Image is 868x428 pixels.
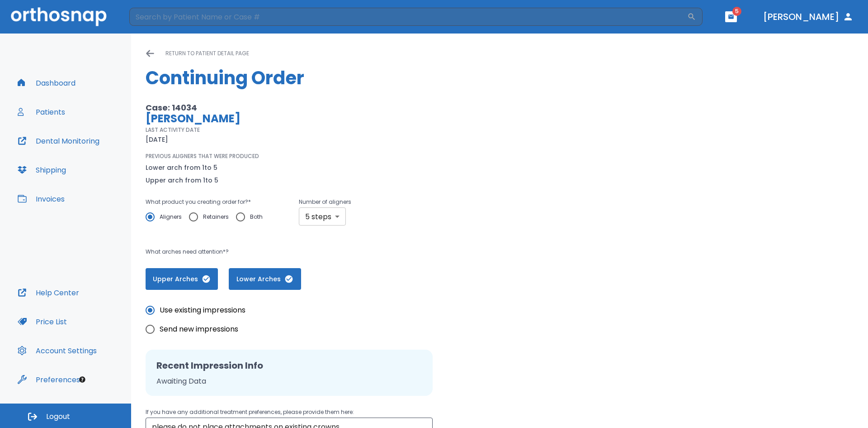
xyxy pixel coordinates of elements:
[156,376,422,387] p: Awaiting Data
[250,212,263,222] span: Both
[759,9,857,25] button: [PERSON_NAME]
[12,101,71,123] button: Patients
[12,188,70,210] button: Invoices
[160,305,245,316] span: Use existing impressions
[146,64,854,91] h1: Continuing Order
[129,8,687,26] input: Search by Patient Name or Case #
[155,274,209,284] span: Upper Arches
[12,340,102,361] button: Account Settings
[12,369,85,390] button: Preferences
[146,268,218,290] button: Upper Arches
[146,407,433,418] p: If you have any additional treatment preferences, please provide them here:
[146,152,259,160] p: PREVIOUS ALIGNERS THAT WERE PRODUCED
[12,130,105,152] button: Dental Monitoring
[160,324,238,335] span: Send new impressions
[229,268,301,290] button: Lower Arches
[12,159,71,181] button: Shipping
[12,72,81,94] button: Dashboard
[146,113,559,124] p: [PERSON_NAME]
[11,7,107,26] img: Orthosnap
[156,359,422,372] h2: Recent Impression Info
[12,282,85,303] button: Help Center
[299,207,346,226] div: 5 steps
[146,102,559,113] p: Case: 14034
[203,212,229,222] span: Retainers
[146,246,559,257] p: What arches need attention*?
[732,7,741,16] span: 5
[160,212,182,222] span: Aligners
[78,375,86,384] div: Tooltip anchor
[165,48,249,59] p: return to patient detail page
[238,274,292,284] span: Lower Arches
[146,175,218,186] p: Upper arch from 1 to 5
[146,126,200,134] p: LAST ACTIVITY DATE
[146,197,270,207] p: What product you creating order for? *
[146,134,168,145] p: [DATE]
[299,197,351,207] p: Number of aligners
[146,162,218,173] p: Lower arch from 1 to 5
[46,412,70,422] span: Logout
[12,311,72,332] button: Price List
